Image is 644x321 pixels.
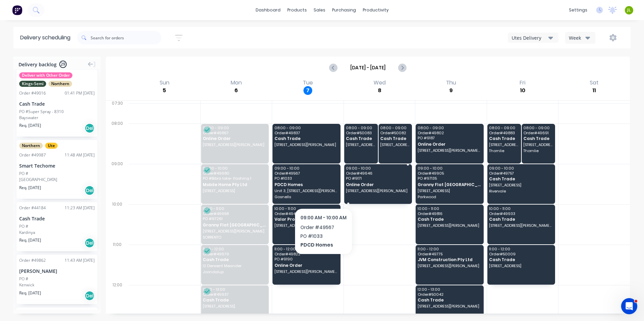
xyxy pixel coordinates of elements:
[203,207,266,211] span: 10:00 - 11:00
[203,212,266,216] span: Order # 49958
[203,136,266,141] span: Online Order
[275,131,338,135] span: Order # 49837
[203,287,266,291] span: 12:00 - 13:00
[418,212,481,216] span: Order # 49816
[418,264,481,268] span: [STREET_ADDRESS][PERSON_NAME]
[203,171,266,175] span: Order # 49680
[19,72,72,78] span: Deliver with Other Order
[19,290,41,296] span: Req. [DATE]
[523,136,553,141] span: Cash Trade
[489,126,519,130] span: 08:00 - 09:00
[13,27,77,48] div: Delivery scheduling
[19,267,95,275] div: [PERSON_NAME]
[489,212,552,216] span: Order # 49933
[523,131,553,135] span: Order # 49691
[275,257,338,261] span: PO # 9190
[590,86,599,95] div: 11
[418,182,481,187] span: Granny Flat [GEOGRAPHIC_DATA]
[85,185,95,195] div: Del
[380,126,410,130] span: 08:00 - 09:00
[85,238,95,248] div: Del
[19,215,95,222] div: Cash Trade
[489,223,552,227] span: [STREET_ADDRESS][PERSON_NAME][PERSON_NAME]
[275,270,338,274] span: [STREET_ADDRESS][PERSON_NAME][PERSON_NAME]
[19,143,43,149] span: Northern
[59,61,67,68] span: 29
[106,99,129,119] div: 07:30
[380,136,410,141] span: Cash Trade
[275,195,338,199] span: Gosnells
[203,182,266,187] span: Mobile Home Pty Ltd
[65,90,95,96] div: 01:41 PM [DATE]
[489,252,552,256] span: Order # 50009
[160,86,169,95] div: 5
[489,247,552,251] span: 11:00 - 12:00
[489,149,519,153] span: Thornlie
[85,123,95,133] div: Del
[418,176,481,180] span: PO # 97135
[489,171,552,175] span: Order # 49757
[19,276,28,282] div: PO #
[346,126,376,130] span: 08:00 - 09:00
[418,252,481,256] span: Order # 49775
[418,223,481,227] span: [STREET_ADDRESS][PERSON_NAME]
[275,136,338,141] span: Cash Trade
[19,177,95,183] div: [GEOGRAPHIC_DATA]
[12,5,22,15] img: Factory
[65,152,95,158] div: 11:48 AM [DATE]
[203,223,266,227] span: Granny Flat [GEOGRAPHIC_DATA]
[203,217,266,221] span: PO # 97261
[588,79,601,86] div: Sat
[569,34,588,41] div: Week
[346,136,376,141] span: Cash Trade
[65,257,95,263] div: 11:43 AM [DATE]
[203,304,266,308] span: [STREET_ADDRESS].
[418,304,481,308] span: [STREET_ADDRESS][PERSON_NAME]
[346,143,376,147] span: [STREET_ADDRESS][MEDICAL_DATA][PERSON_NAME]
[19,61,57,68] span: Delivery backlog
[19,122,41,129] span: Req. [DATE]
[275,143,338,147] span: [STREET_ADDRESS][PERSON_NAME]
[346,171,409,175] span: Order # 49646
[203,143,266,147] span: [STREET_ADDRESS][PERSON_NAME]
[203,189,266,193] span: [STREET_ADDRESS]
[489,143,519,147] span: [STREET_ADDRESS]
[275,126,338,130] span: 08:00 - 09:00
[19,229,95,236] div: Kardinya
[65,205,95,211] div: 11:23 AM [DATE]
[489,183,552,187] span: [STREET_ADDRESS]
[19,109,64,115] div: PO #Super Spray - 8310
[19,81,46,87] span: Kings-Semi
[489,217,552,221] span: Cash Trade
[523,143,553,147] span: [STREET_ADDRESS]
[19,237,41,243] span: Req. [DATE]
[19,90,46,96] div: Order # 49016
[489,207,552,211] span: 10:00 - 11:00
[418,189,481,193] span: [STREET_ADDRESS]
[203,235,266,239] span: SORRENTO
[418,148,481,152] span: [STREET_ADDRESS][PERSON_NAME][PERSON_NAME]
[275,223,338,227] span: [STREET_ADDRESS]
[418,126,481,130] span: 08:00 - 09:00
[566,5,591,15] div: settings
[203,292,266,296] span: Order # 49937
[49,81,72,87] span: Northern
[346,166,409,170] span: 09:00 - 10:00
[19,282,95,288] div: Kenwick
[19,223,28,229] div: PO #
[203,229,266,233] span: [STREET_ADDRESS][PERSON_NAME]
[19,152,46,158] div: Order # 49987
[275,189,338,193] span: Unit 3, [STREET_ADDRESS][PERSON_NAME]
[203,131,266,135] span: Order # 49867
[275,171,338,175] span: Order # 49567
[380,131,410,135] span: Order # 50082
[203,298,266,302] span: Cash Trade
[518,79,527,86] div: Fri
[303,86,312,95] div: 7
[346,131,376,135] span: Order # 50083
[45,143,58,149] span: Ute
[418,166,481,170] span: 09:00 - 10:00
[418,131,481,135] span: Order # 49802
[621,298,637,314] iframe: Intercom live chat
[489,257,552,262] span: Cash Trade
